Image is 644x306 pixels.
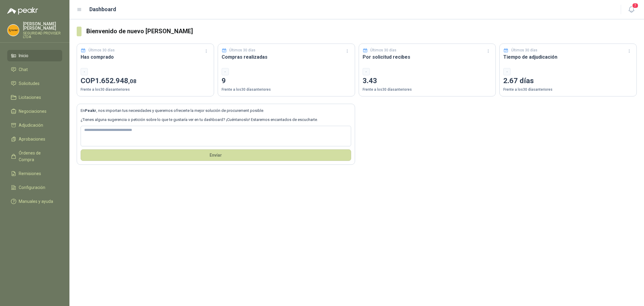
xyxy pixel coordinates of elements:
h3: Has comprado [81,53,210,61]
h3: Por solicitud recibes [363,53,492,61]
span: Aprobaciones [19,136,45,142]
p: Frente a los 30 días anteriores [363,87,492,93]
div: - [222,68,229,75]
span: Licitaciones [19,94,41,101]
span: Remisiones [19,170,41,177]
span: Configuración [19,184,45,191]
a: Negociaciones [7,106,62,117]
h3: Tiempo de adjudicación [503,53,633,61]
a: Solicitudes [7,78,62,89]
img: Logo peakr [7,7,38,15]
a: Remisiones [7,168,62,179]
h3: Bienvenido de nuevo [PERSON_NAME] [86,27,637,36]
p: [PERSON_NAME] [PERSON_NAME] [23,22,62,30]
p: 9 [222,75,351,87]
a: Adjudicación [7,119,62,131]
span: Solicitudes [19,80,40,87]
div: - [363,68,370,75]
p: Últimos 30 días [229,47,255,53]
a: Chat [7,64,62,75]
p: En , nos importan tus necesidades y queremos ofrecerte la mejor solución de procurement posible. [81,108,351,114]
div: - [81,68,88,75]
span: 1.652.948 [95,76,136,85]
span: ,08 [128,78,136,85]
p: SEGURIDAD PROVISER LTDA [23,31,62,39]
h3: Compras realizadas [222,53,351,61]
p: Frente a los 30 días anteriores [503,87,633,93]
span: Adjudicación [19,122,43,129]
p: 2.67 días [503,75,633,87]
span: Órdenes de Compra [19,150,56,163]
span: Negociaciones [19,108,46,115]
p: Frente a los 30 días anteriores [222,87,351,93]
a: Configuración [7,182,62,193]
button: 7 [626,4,637,15]
p: Frente a los 30 días anteriores [81,87,210,93]
a: Manuales y ayuda [7,196,62,207]
p: 3.43 [363,75,492,87]
img: Company Logo [8,24,19,36]
span: 7 [632,3,639,8]
p: ¿Tienes alguna sugerencia o petición sobre lo que te gustaría ver en tu dashboard? ¡Cuéntanoslo! ... [81,117,351,123]
span: Chat [19,66,28,73]
b: Peakr [85,108,96,113]
a: Órdenes de Compra [7,147,62,165]
span: Manuales y ayuda [19,198,53,205]
div: - [503,68,511,75]
p: Últimos 30 días [88,47,115,53]
a: Inicio [7,50,62,61]
h1: Dashboard [89,5,116,14]
p: COP [81,75,210,87]
span: Inicio [19,52,28,59]
a: Aprobaciones [7,133,62,145]
button: Envíar [81,149,351,161]
p: Últimos 30 días [370,47,396,53]
p: Últimos 30 días [511,47,537,53]
a: Licitaciones [7,92,62,103]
